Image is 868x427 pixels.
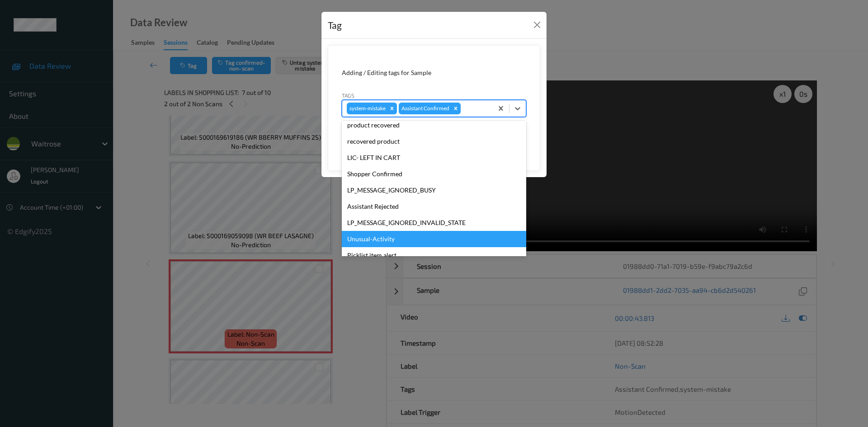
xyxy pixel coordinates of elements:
[342,215,526,231] div: LP_MESSAGE_IGNORED_INVALID_STATE
[342,68,526,77] div: Adding / Editing tags for Sample
[451,103,461,114] div: Remove Assistant Confirmed
[387,103,397,114] div: Remove system-mistake
[342,150,526,166] div: LIC- LEFT IN CART
[342,231,526,247] div: Unusual-Activity
[342,198,526,215] div: Assistant Rejected
[342,166,526,182] div: Shopper Confirmed
[342,133,526,150] div: recovered product
[342,91,354,99] label: Tags
[347,103,387,114] div: system-mistake
[342,182,526,198] div: LP_MESSAGE_IGNORED_BUSY
[399,103,451,114] div: Assistant Confirmed
[342,117,526,133] div: product recovered
[328,18,342,33] div: Tag
[342,247,526,263] div: Picklist item alert
[531,19,543,31] button: Close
